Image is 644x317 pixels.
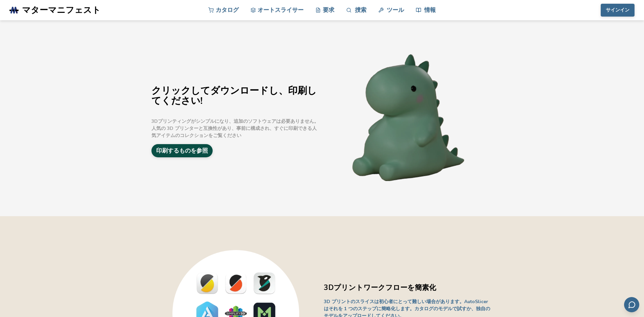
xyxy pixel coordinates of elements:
font: オートスライサー [258,7,304,13]
a: 印刷するものを参照 [151,144,213,157]
font: 要求 [323,7,334,13]
button: メールでフィードバックを送信する [624,297,639,312]
font: 情報 [424,7,436,13]
h2: 3Dプリントワークフローを簡素化 [324,282,493,293]
p: 3Dプリンティングがシンプルになり、追加のソフトウェアは必要ありません。人気の 3D プリンターと互換性があり、事前に構成され、すぐに印刷できる人気アイテムのコレクションをご覧ください [151,118,320,139]
font: ツール [387,7,404,13]
h1: クリックしてダウンロードし、印刷してください! [151,86,320,107]
font: 捜索 [355,7,366,13]
button: サインイン [601,4,635,17]
span: マターマニフェスト [22,5,101,15]
font: カタログ [216,7,239,13]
